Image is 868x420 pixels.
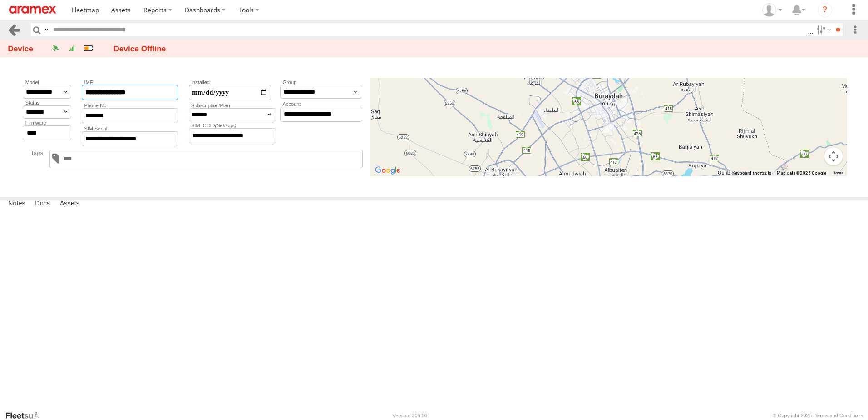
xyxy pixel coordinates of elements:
label: Phone No [82,103,178,108]
label: IMEI [82,80,178,85]
div: 4.15 [81,43,95,54]
label: Status [23,100,71,105]
button: Keyboard shortcuts [732,170,771,176]
div: Version: 306.00 [393,413,427,418]
label: Docs [30,197,54,210]
button: Map camera controls [824,147,843,165]
i: ? [818,3,832,17]
label: SIM ICCID [189,123,276,128]
a: Terms (opens in new tab) [833,171,843,175]
a: Open this area in Google Maps (opens a new window) [373,165,403,176]
label: Assets [55,197,84,210]
em: (Settings) [215,123,237,128]
div: © Copyright 2025 - [773,413,863,418]
label: Firmware [23,120,71,125]
label: Group [280,80,362,85]
a: Terms and Conditions [815,413,863,418]
div: Fatimah Alqatari [759,3,785,17]
div: 4 [64,43,79,54]
label: Account [280,101,362,107]
label: SIM Serial [82,126,178,131]
span: Map data ©2025 Google [777,170,826,175]
a: Back to previous Page [7,23,20,36]
a: Visit our Website [5,411,47,420]
img: Google [373,165,403,176]
img: aramex-logo.svg [9,6,56,14]
label: Search Query [43,23,50,36]
label: Model [23,80,71,85]
label: Search Filter Options [813,23,833,36]
label: Notes [4,197,30,210]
